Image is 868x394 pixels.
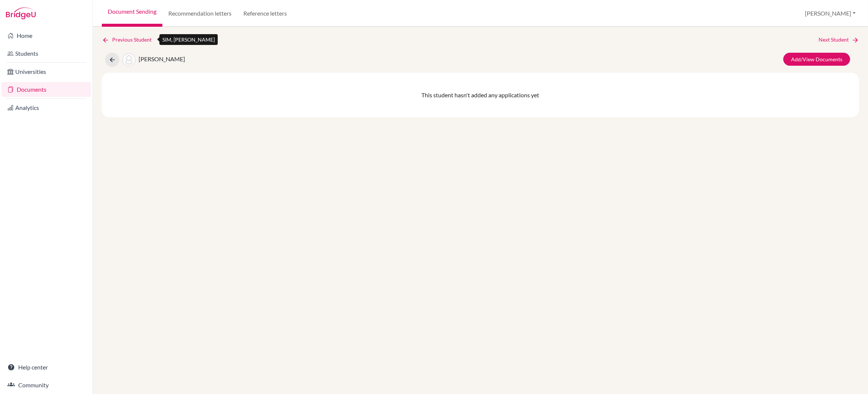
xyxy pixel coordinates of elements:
a: Next Student [819,36,859,44]
a: Universities [1,64,91,79]
img: Bridge-U [6,7,36,19]
span: [PERSON_NAME] [139,55,185,62]
a: Add/View Documents [783,53,850,66]
div: This student hasn't added any applications yet [102,73,859,117]
a: Analytics [1,100,91,115]
a: Documents [1,82,91,97]
a: Previous Student [102,36,158,44]
div: SIM, [PERSON_NAME] [159,34,218,45]
a: Community [1,378,91,393]
a: Students [1,46,91,61]
a: Help center [1,360,91,375]
a: Home [1,28,91,43]
button: [PERSON_NAME] [801,6,859,20]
